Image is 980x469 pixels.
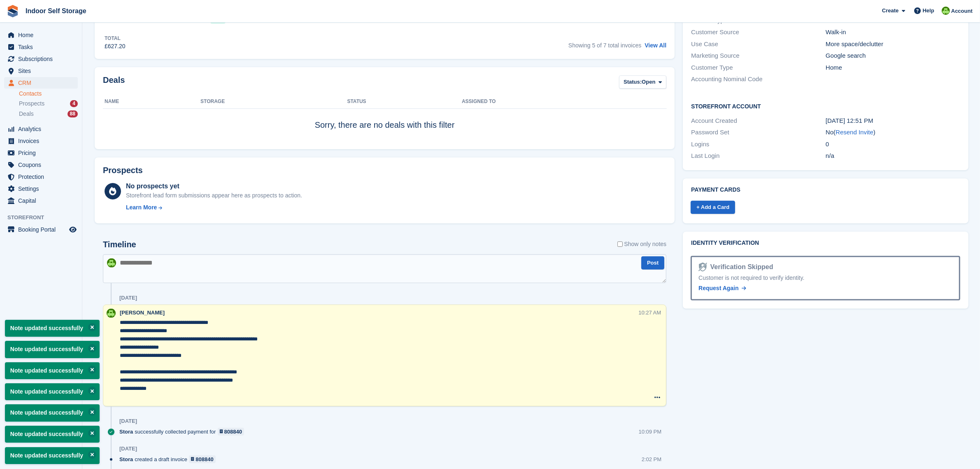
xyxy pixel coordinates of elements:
[5,341,100,358] p: Note updated successfully
[617,240,623,249] input: Show only notes
[826,63,960,73] div: Home
[18,147,68,159] span: Pricing
[105,35,126,42] div: Total
[200,95,347,108] th: Storage
[347,95,462,108] th: Status
[4,195,78,206] a: menu
[119,428,248,436] div: successfully collected payment for
[691,63,826,73] div: Customer Type
[923,7,934,15] span: Help
[5,426,100,443] p: Note updated successfully
[126,203,157,212] div: Learn More
[103,95,200,108] th: Name
[18,29,68,41] span: Home
[120,310,165,316] span: [PERSON_NAME]
[698,274,952,282] div: Customer is not required to verify identity.
[4,53,78,65] a: menu
[18,171,68,183] span: Protection
[119,455,133,463] span: Stora
[18,123,68,135] span: Analytics
[315,120,455,129] span: Sorry, there are no deals with this filter
[126,203,302,212] a: Learn More
[836,129,873,136] a: Resend Invite
[18,53,68,65] span: Subscriptions
[70,100,78,107] div: 4
[826,151,960,161] div: n/a
[691,151,826,161] div: Last Login
[642,78,655,86] span: Open
[19,100,44,108] span: Prospects
[4,29,78,41] a: menu
[5,405,100,422] p: Note updated successfully
[126,181,302,191] div: No prospects yet
[119,295,137,301] div: [DATE]
[826,40,960,49] div: More space/declutter
[642,455,661,463] div: 2:02 PM
[638,309,661,317] div: 10:27 AM
[826,116,960,126] div: [DATE] 12:51 PM
[18,135,68,147] span: Invoices
[19,110,34,118] span: Deals
[18,159,68,171] span: Coupons
[462,95,666,108] th: Assigned to
[4,65,78,77] a: menu
[5,447,100,464] p: Note updated successfully
[18,65,68,77] span: Sites
[826,51,960,61] div: Google search
[691,201,735,214] a: + Add a Card
[68,110,78,117] div: 88
[18,224,68,235] span: Booking Portal
[4,135,78,147] a: menu
[4,123,78,135] a: menu
[942,7,950,15] img: Helen Wilson
[19,110,78,118] a: Deals 88
[691,40,826,49] div: Use Case
[103,166,143,175] h2: Prospects
[4,171,78,183] a: menu
[107,258,116,267] img: Helen Wilson
[126,191,302,200] div: Storefront lead form submissions appear here as prospects to action.
[4,183,78,195] a: menu
[18,77,68,89] span: CRM
[691,187,960,193] h2: Payment cards
[7,5,19,17] img: stora-icon-8386f47178a22dfd0bd8f6a31ec36ba5ce8667c1dd55bd0f319d3a0aa187defe.svg
[951,7,973,15] span: Account
[691,140,826,149] div: Logins
[18,195,68,206] span: Capital
[119,455,220,463] div: created a draft invoice
[5,320,100,337] p: Note updated successfully
[22,4,90,18] a: Indoor Self Storage
[196,455,213,463] div: 808840
[119,418,137,424] div: [DATE]
[4,77,78,89] a: menu
[698,263,707,272] img: Identity Verification Ready
[691,128,826,137] div: Password Set
[4,147,78,159] a: menu
[691,75,826,84] div: Accounting Nominal Code
[19,90,78,98] a: Contacts
[18,183,68,195] span: Settings
[826,17,852,24] a: Customer
[698,284,746,293] a: Request Again
[691,51,826,61] div: Marketing Source
[18,41,68,53] span: Tasks
[218,428,244,436] a: 808840
[833,129,875,136] span: ( )
[826,28,960,37] div: Walk-in
[107,309,116,318] img: Helen Wilson
[826,140,960,149] div: 0
[19,99,78,108] a: Prospects 4
[119,428,133,436] span: Stora
[7,213,82,222] span: Storefront
[68,225,78,234] a: Preview store
[619,75,666,89] button: Status: Open
[103,75,125,91] h2: Deals
[4,41,78,53] a: menu
[691,102,960,110] h2: Storefront Account
[691,116,826,126] div: Account Created
[103,240,136,249] h2: Timeline
[5,362,100,379] p: Note updated successfully
[624,78,642,86] span: Status:
[4,159,78,171] a: menu
[617,240,667,249] label: Show only notes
